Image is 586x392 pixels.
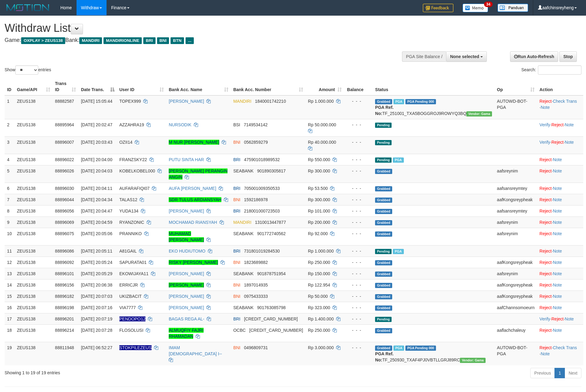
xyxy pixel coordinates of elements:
span: [DATE] 20:04:34 [81,197,112,202]
input: Search: [538,65,581,75]
span: [DATE] 20:06:38 [81,283,112,287]
span: Rp 300.000 [308,168,330,173]
span: Copy 901772740562 to clipboard [257,231,286,236]
a: Reject [551,140,564,145]
th: Op: activate to sort column ascending [494,78,537,95]
a: Reject [539,99,552,104]
span: Grabbed [375,272,392,277]
a: Note [565,122,574,127]
td: aafKongsreypheak [494,290,537,302]
th: Amount: activate to sort column ascending [306,78,344,95]
span: SEABANK [233,168,254,173]
span: BNI [157,37,169,44]
td: aafsansreymtey [494,183,537,194]
div: - - - [347,305,370,311]
div: - - - [347,219,370,225]
span: Rp 323.000 [308,305,330,310]
td: · [537,279,583,290]
span: RYANZONIC [119,220,144,225]
span: Copy 218001000723503 to clipboard [244,209,280,213]
td: 3 [5,136,14,154]
td: ZEUS138 [14,268,52,279]
span: Grabbed [375,305,392,311]
a: ALMUQFIY FAJRI RHAMADAN [169,328,203,339]
span: 88896182 [55,294,74,299]
span: 88896030 [55,186,74,191]
td: · [537,290,583,302]
td: ZEUS138 [14,136,52,154]
span: Pending [375,157,392,163]
span: Pending [375,249,392,254]
span: OXPLAY > ZEUS138 [21,37,65,44]
span: Copy 1592186978 to clipboard [244,197,268,202]
a: Reject [539,157,552,162]
a: Reject [539,294,552,299]
div: PGA Site Balance / [402,51,446,62]
td: ZEUS138 [14,245,52,257]
td: 7 [5,194,14,205]
span: VIA7777 [119,305,136,310]
a: SDR TULUS ARDIANSYAH [169,197,221,202]
div: - - - [347,259,370,265]
span: Pending [375,123,392,128]
a: 1 [554,368,565,378]
img: MOTION_logo.png [5,3,51,12]
th: Date Trans.: activate to sort column descending [78,78,117,95]
span: Rp 250.000 [308,260,330,265]
span: PGA Pending [405,99,436,104]
a: Reject [539,305,552,310]
a: Reject [551,122,564,127]
span: Rp 1.000.000 [308,249,334,253]
span: Marked by aafnoeunsreypich [393,99,404,104]
span: BTN [171,37,184,44]
td: 4 [5,154,14,165]
a: EKO HUDIUTOMO [169,249,205,253]
td: ZEUS138 [14,228,52,245]
a: Note [553,294,562,299]
a: Reject [539,209,552,213]
span: BNI [233,294,240,299]
span: Rp 50.000 [308,294,328,299]
td: 10 [5,228,14,245]
span: 88896069 [55,220,74,225]
span: Grabbed [375,209,392,214]
a: Previous [530,368,555,378]
td: ZEUS138 [14,290,52,302]
span: Rp 53.500 [308,186,328,191]
th: Bank Acc. Number: activate to sort column ascending [231,78,306,95]
span: [DATE] 20:03:43 [81,140,112,145]
span: Rp 101.000 [308,209,330,213]
div: - - - [347,271,370,277]
td: · [537,216,583,228]
a: Note [553,186,562,191]
span: ERRICJR [119,283,138,287]
a: AUFA [PERSON_NAME] [169,186,216,191]
span: OZII14 [119,140,133,145]
span: 88882587 [55,99,74,104]
a: [PERSON_NAME] [169,271,204,276]
td: · [537,245,583,257]
span: Grabbed [375,294,392,299]
span: AUFARAFIQI07 [119,186,150,191]
span: Rp 50.000.000 [308,122,336,127]
span: Marked by aafanarl [393,157,404,163]
span: 88896156 [55,283,74,287]
button: None selected [446,51,487,62]
td: TF_251001_TXA5BOGGROJ9ROWYQ3BQ [373,95,494,119]
td: aafsreynim [494,228,537,245]
div: - - - [347,316,370,322]
a: Note [553,328,562,333]
td: ZEUS138 [14,194,52,205]
td: · [537,268,583,279]
span: [DATE] 20:05:29 [81,271,112,276]
td: ZEUS138 [14,119,52,136]
a: Reject [539,186,552,191]
div: - - - [347,157,370,163]
td: ZEUS138 [14,154,52,165]
td: aafsreynim [494,165,537,183]
div: - - - [347,197,370,203]
a: Stop [559,51,577,62]
a: Reject [539,168,552,173]
a: [PERSON_NAME] [169,99,204,104]
td: 1 [5,95,14,119]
